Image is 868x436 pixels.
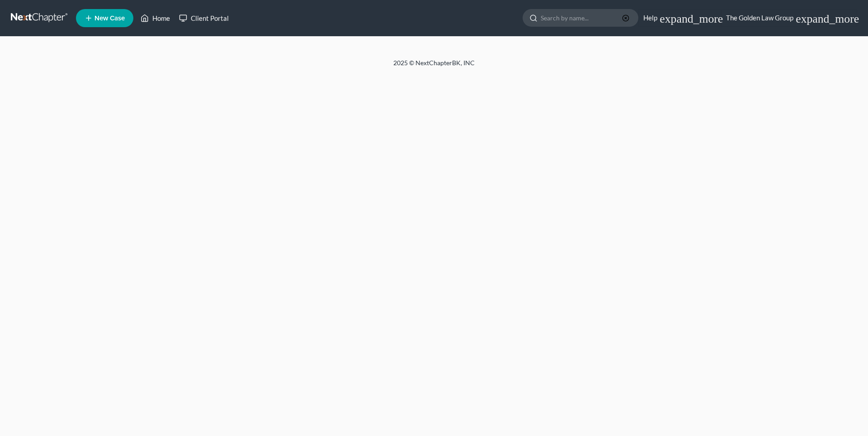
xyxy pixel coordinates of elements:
[175,10,233,26] a: Client Portal
[644,10,726,26] input: Search by name...
[176,58,692,75] div: 2025 © NextChapterBK, INC
[742,10,772,26] a: Help
[136,10,175,26] a: Home
[94,15,125,22] span: New Case
[773,10,857,26] a: The Golden Law Group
